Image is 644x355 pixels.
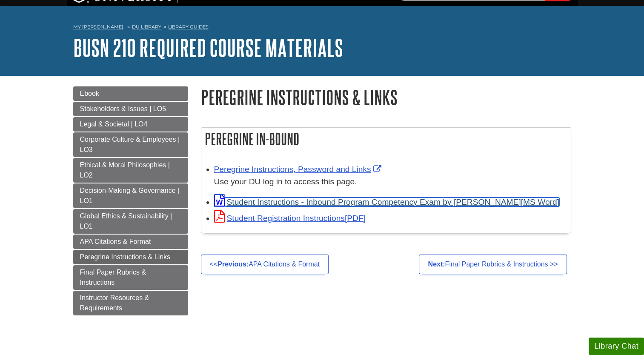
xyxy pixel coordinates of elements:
[73,265,188,290] a: Final Paper Rubrics & Instructions
[80,136,180,153] span: Corporate Culture & Employees | LO3
[73,23,123,31] a: My [PERSON_NAME]
[214,165,384,174] a: Link opens in new window
[589,338,644,355] button: Library Chat
[428,261,445,268] strong: Next:
[73,102,188,116] a: Stakeholders & Issues | LO5
[218,261,249,268] strong: Previous:
[80,238,151,245] span: APA Citations & Format
[80,269,146,286] span: Final Paper Rubrics & Instructions
[73,235,188,249] a: APA Citations & Format
[80,212,172,230] span: Global Ethics & Sustainability | LO1
[73,291,188,315] a: Instructor Resources & Requirements
[80,253,171,261] span: Peregrine Instructions & Links
[73,86,188,315] div: Guide Page Menu
[132,24,161,30] a: DU Library
[80,187,180,204] span: Decision-Making & Governance | LO1
[73,209,188,234] a: Global Ethics & Sustainability | LO1
[73,21,571,35] nav: breadcrumb
[73,86,188,101] a: Ebook
[80,90,99,97] span: Ebook
[201,255,329,274] a: <<Previous:APA Citations & Format
[73,117,188,132] a: Legal & Societal | LO4
[168,24,209,30] a: Library Guides
[214,176,567,188] div: Use your DU log in to access this page.
[80,120,148,128] span: Legal & Societal | LO4
[73,158,188,183] a: Ethical & Moral Philosophies | LO2
[201,86,571,108] h1: Peregrine Instructions & Links
[73,250,188,264] a: Peregrine Instructions & Links
[419,255,567,274] a: Next:Final Paper Rubrics & Instructions >>
[80,161,170,179] span: Ethical & Moral Philosophies | LO2
[214,214,366,223] a: Link opens in new window
[214,198,559,206] a: Link opens in new window
[201,128,571,150] h2: Peregrine In-Bound
[73,132,188,157] a: Corporate Culture & Employees | LO3
[73,183,188,208] a: Decision-Making & Governance | LO1
[80,105,166,112] span: Stakeholders & Issues | LO5
[80,294,149,312] span: Instructor Resources & Requirements
[73,34,343,61] a: BUSN 210 Required Course Materials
